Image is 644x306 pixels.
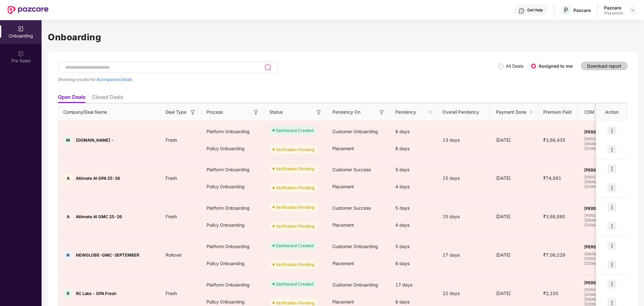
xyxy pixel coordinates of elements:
img: svg+xml;base64,PHN2ZyB3aWR0aD0iMjAiIGhlaWdodD0iMjAiIHZpZXdCb3g9IjAgMCAyMCAyMCIgZmlsbD0ibm9uZSIgeG... [18,51,24,57]
img: svg+xml;base64,PHN2ZyB3aWR0aD0iMjQiIGhlaWdodD0iMjUiIHZpZXdCb3g9IjAgMCAyNCAyNSIgZmlsbD0ibm9uZSIgeG... [264,64,271,71]
div: N [63,250,73,260]
img: svg+xml;base64,PHN2ZyB3aWR0aD0iMTYiIGhlaWdodD0iMTYiIHZpZXdCb3g9IjAgMCAxNiAxNiIgZmlsbD0ibm9uZSIgeG... [253,109,259,116]
img: icon [607,164,616,173]
label: All Deals [506,63,523,69]
th: Premium Paid [538,104,579,121]
span: Customer Onboarding [332,282,378,287]
span: P [564,6,568,14]
div: Policy Onboarding [201,255,264,272]
img: New Pazcare Logo [8,6,48,14]
span: NEWGLOBE-GMC-SEPTEMBER [76,252,139,258]
div: Get Help [527,8,543,13]
span: [PERSON_NAME] S [584,206,637,211]
div: Verification Pending [276,166,314,172]
button: Download report [581,62,628,70]
div: Platform Onboarding [201,161,264,178]
div: Pazcare [604,5,623,11]
div: 15 days [438,175,491,182]
div: A [63,212,73,221]
span: Customer Success [332,167,371,172]
span: [DOMAIN_NAME] - [76,138,114,143]
img: icon [607,203,616,212]
span: ₹74,881 [538,175,566,181]
span: Status [269,109,283,116]
div: 6 days [390,123,438,140]
span: Customer Onboarding [332,129,378,134]
span: Placement [332,184,354,189]
span: Pendency [395,109,427,116]
h1: Onboarding [48,30,638,44]
span: [PERSON_NAME][EMAIL_ADDRESS][DOMAIN_NAME] [584,137,637,151]
img: icon [607,222,616,230]
div: R [63,289,73,298]
div: 17 days [390,276,438,293]
span: Fresh [161,291,182,296]
img: icon [607,183,616,192]
th: Payment Done [491,104,538,121]
img: icon [607,280,616,288]
div: Verification Pending [276,146,314,153]
th: Pendency [390,104,438,121]
div: Verification Pending [276,184,314,191]
span: Placement [332,222,354,228]
li: Closed Deals [92,94,123,103]
div: Verification Pending [276,300,314,306]
div: Platform Onboarding [201,200,264,217]
div: Verification Pending [276,204,314,210]
div: 4 days [390,178,438,195]
div: Policy Onboarding [201,178,264,195]
div: Platform Onboarding [201,238,264,255]
div: 17 days [438,252,491,258]
div: Platform Onboarding [201,123,264,140]
div: 5 days [390,238,438,255]
div: Placement [604,11,623,16]
div: Policy Onboarding [201,217,264,234]
img: svg+xml;base64,PHN2ZyB3aWR0aD0iMTYiIGhlaWdodD0iMTYiIHZpZXdCb3g9IjAgMCAxNiAxNiIgZmlsbD0ibm9uZSIgeG... [316,109,322,116]
span: [PERSON_NAME] P K [584,280,637,285]
span: Fresh [161,137,182,143]
span: Placement [332,261,354,266]
span: [PERSON_NAME][EMAIL_ADDRESS][DOMAIN_NAME] [584,213,637,227]
span: Customer Success [332,205,371,211]
span: Customer Onboarding [332,244,378,249]
th: Company/Deal Name [58,104,161,121]
span: [PERSON_NAME] [584,244,637,249]
span: Process [206,109,223,116]
div: 5 days [390,161,438,178]
div: Dashboard Created [276,242,314,249]
span: ₹7,06,229 [538,252,570,258]
img: svg+xml;base64,PHN2ZyBpZD0iSGVscC0zMngzMiIgeG1sbnM9Imh0dHA6Ly93d3cudzMub3JnLzIwMDAvc3ZnIiB3aWR0aD... [518,8,525,14]
div: A [63,173,73,183]
span: Fresh [161,175,182,181]
span: RC Labs - GPA Fresh [76,291,116,296]
div: 15 days [438,213,491,220]
li: Open Deals [58,94,86,103]
label: Assigned to me [539,63,573,69]
div: Verification Pending [276,261,314,268]
div: [DATE] [491,290,538,297]
div: [DATE] [491,137,538,144]
span: CSM Poc [584,109,603,116]
span: Placement [332,299,354,304]
span: ₹3,86,880 [538,214,570,219]
span: Altimate AI GMC 25-26 [76,214,122,219]
img: icon [607,260,616,269]
div: 5 days [390,200,438,217]
img: svg+xml;base64,PHN2ZyB3aWR0aD0iMTYiIGhlaWdodD0iMTYiIHZpZXdCb3g9IjAgMCAxNiAxNiIgZmlsbD0ibm9uZSIgeG... [190,109,196,116]
div: 4 days [390,217,438,234]
div: 22 days [438,290,491,297]
div: [DATE] [491,252,538,258]
th: Action [596,104,628,121]
img: svg+xml;base64,PHN2ZyBpZD0iRHJvcGRvd24tMzJ4MzIiIHhtbG5zPSJodHRwOi8vd3d3LnczLm9yZy8yMDAwL3N2ZyIgd2... [630,8,635,13]
span: [PERSON_NAME] S [584,129,637,134]
img: svg+xml;base64,PHN2ZyB3aWR0aD0iMjAiIGhlaWdodD0iMjAiIHZpZXdCb3g9IjAgMCAyMCAyMCIgZmlsbD0ibm9uZSIgeG... [18,26,24,32]
div: Pazcare [573,7,591,13]
span: Fresh [161,214,182,219]
span: Deal Type [166,109,186,116]
span: ₹2,100 [538,291,563,296]
div: Dashboard Created [276,281,314,287]
span: [PERSON_NAME][EMAIL_ADDRESS][DOMAIN_NAME] [584,175,637,189]
div: Verification Pending [276,223,314,229]
img: svg+xml;base64,PHN2ZyB3aWR0aD0iMTYiIGhlaWdodD0iMTYiIHZpZXdCb3g9IjAgMCAxNiAxNiIgZmlsbD0ibm9uZSIgeG... [379,109,385,116]
span: [EMAIL_ADDRESS][PERSON_NAME][DOMAIN_NAME] [584,252,637,266]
